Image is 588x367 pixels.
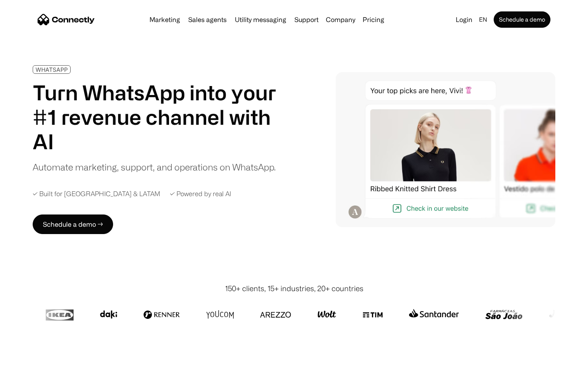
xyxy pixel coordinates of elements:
[291,16,322,23] a: Support
[146,16,183,23] a: Marketing
[225,283,363,294] div: 150+ clients, 15+ industries, 20+ countries
[36,66,68,73] div: WHATSAPP
[359,16,388,23] a: Pricing
[33,214,113,234] a: Schedule a demo →
[494,11,550,28] a: Schedule a demo
[479,14,487,25] div: en
[33,190,160,198] div: ✓ Built for [GEOGRAPHIC_DATA] & LATAM
[185,16,230,23] a: Sales agents
[16,353,49,364] ul: Language list
[33,160,276,174] div: Automate marketing, support, and operations on WhatsApp.
[8,352,49,364] aside: Language selected: English
[452,14,476,25] a: Login
[33,80,286,154] h1: Turn WhatsApp into your #1 revenue channel with AI
[232,16,290,23] a: Utility messaging
[326,14,355,25] div: Company
[170,190,231,198] div: ✓ Powered by real AI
